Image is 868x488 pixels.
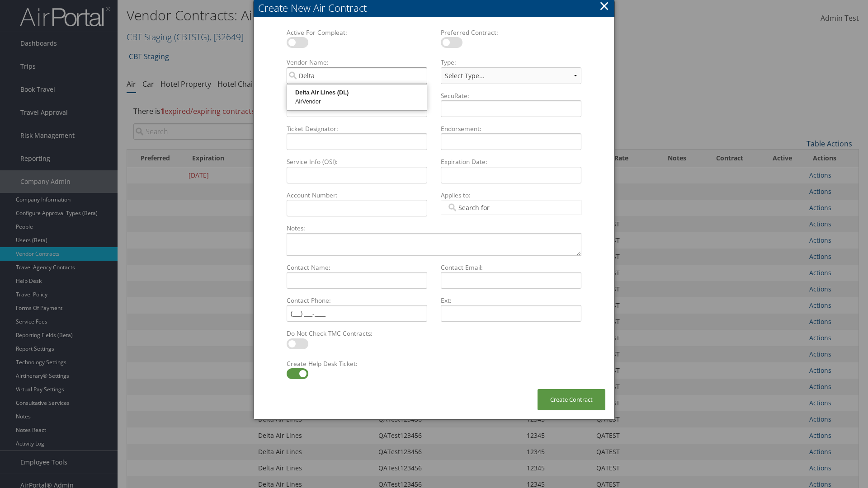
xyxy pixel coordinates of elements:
label: Vendor Name: [283,58,431,67]
label: Preferred Contract: [437,28,585,37]
label: Account Number: [283,191,431,200]
input: Account Number: [287,200,427,216]
input: Contact Phone: [287,305,427,322]
label: Applies to: [437,191,585,200]
div: Delta Air Lines (DL) [288,88,425,97]
label: Service Info (OSI): [283,157,431,166]
button: Create Contract [538,389,605,410]
input: Ext: [441,305,581,322]
input: Vendor Name: [287,67,427,84]
label: Tour Code: [283,91,431,100]
input: Contact Email: [441,272,581,289]
label: Endorsement: [437,124,585,133]
div: Create New Air Contract [258,1,614,15]
label: SecuRate: [437,91,585,100]
input: Endorsement: [441,133,581,150]
label: Do Not Check TMC Contracts: [283,329,431,338]
label: Active For Compleat: [283,28,431,37]
input: Expiration Date: [441,167,581,183]
div: AirVendor [288,97,425,106]
input: Contact Name: [287,272,427,289]
label: Expiration Date: [437,157,585,166]
input: Service Info (OSI): [287,167,427,183]
textarea: Notes: [287,233,581,256]
label: Create Help Desk Ticket: [283,359,431,368]
label: Ticket Designator: [283,124,431,133]
label: Ext: [437,296,585,305]
label: Notes: [283,224,585,233]
input: Ticket Designator: [287,133,427,150]
select: Type: [441,67,581,84]
label: Contact Name: [283,263,431,272]
label: Type: [437,58,585,67]
label: Contact Email: [437,263,585,272]
input: SecuRate: [441,100,581,117]
input: Applies to: [447,203,497,212]
label: Contact Phone: [283,296,431,305]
